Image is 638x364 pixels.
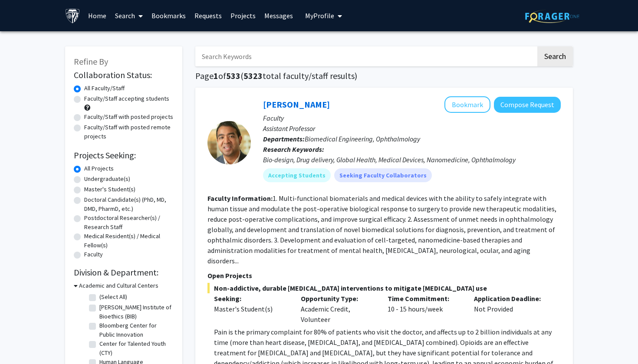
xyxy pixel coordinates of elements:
label: [PERSON_NAME] Institute of Bioethics (BIB) [99,303,171,321]
a: Bookmarks [147,0,190,31]
p: Opportunity Type: [301,293,375,304]
label: Doctoral Candidate(s) (PhD, MD, DMD, PharmD, etc.) [84,195,174,213]
h2: Projects Seeking: [74,150,174,161]
span: 533 [226,70,240,81]
b: Research Keywords: [263,145,324,154]
button: Search [537,46,573,66]
a: Home [84,0,111,31]
span: Non-addictive, durable [MEDICAL_DATA] interventions to mitigate [MEDICAL_DATA] use [207,283,561,293]
div: 10 - 15 hours/week [381,293,468,325]
label: Master's Student(s) [84,185,135,194]
a: [PERSON_NAME] [263,99,330,110]
label: Faculty [84,250,103,259]
span: My Profile [305,11,334,20]
span: 1 [214,70,218,81]
label: Faculty/Staff with posted projects [84,112,173,121]
mat-chip: Seeking Faculty Collaborators [334,168,432,182]
h1: Page of ( total faculty/staff results) [195,71,573,81]
span: 5323 [243,70,263,81]
div: Bio-design, Drug delivery, Global Health, Medical Devices, Nanomedicine, Ophthalmology [263,154,561,165]
p: Faculty [263,113,561,123]
span: Refine By [74,56,108,67]
a: Search [111,0,147,31]
img: Johns Hopkins University Logo [65,8,80,23]
label: (Select All) [99,292,127,302]
label: Medical Resident(s) / Medical Fellow(s) [84,232,174,250]
button: Compose Request to Kunal Parikh [494,97,561,113]
label: All Projects [84,164,114,173]
label: Bloomberg Center for Public Innovation [99,321,171,339]
iframe: Chat [7,325,37,357]
b: Faculty Information: [207,194,273,203]
h2: Collaboration Status: [74,70,174,80]
p: Assistant Professor [263,123,561,134]
p: Seeking: [214,293,288,304]
label: Center for Talented Youth (CTY) [99,339,171,357]
h2: Division & Department: [74,267,174,278]
a: Requests [190,0,226,31]
img: ForagerOne Logo [525,10,579,23]
label: All Faculty/Staff [84,84,125,93]
p: Time Commitment: [388,293,461,304]
a: Messages [260,0,297,31]
button: Add Kunal Parikh to Bookmarks [444,96,490,113]
div: Academic Credit, Volunteer [294,293,381,325]
p: Application Deadline: [474,293,548,304]
label: Faculty/Staff accepting students [84,94,169,103]
input: Search Keywords [195,46,536,66]
div: Master's Student(s) [214,304,288,314]
a: Projects [226,0,260,31]
mat-chip: Accepting Students [263,168,331,182]
p: Open Projects [207,270,561,281]
span: Biomedical Engineering, Ophthalmology [305,134,420,143]
h3: Academic and Cultural Centers [79,281,158,290]
label: Undergraduate(s) [84,174,130,184]
label: Faculty/Staff with posted remote projects [84,123,174,141]
b: Departments: [263,134,305,143]
div: Not Provided [467,293,554,325]
label: Postdoctoral Researcher(s) / Research Staff [84,213,174,232]
fg-read-more: 1. Multi-functional biomaterials and medical devices with the ability to safely integrate with hu... [207,194,556,265]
